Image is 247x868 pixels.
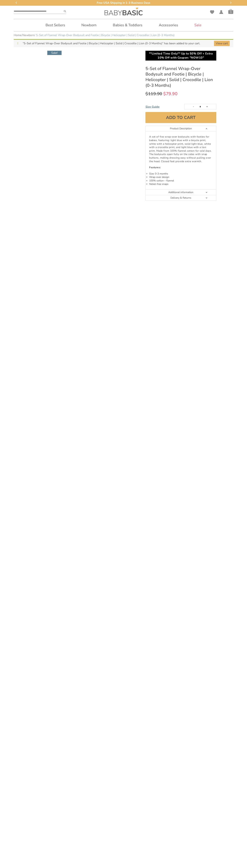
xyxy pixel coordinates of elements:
[14,0,19,6] button: Previous
[153,19,183,31] a: Accessories
[40,19,70,31] a: Best Sellers
[224,857,243,866] iframe: Opens a widget where you can chat to one of our agents
[228,9,233,14] a: Cart1
[204,104,210,109] button: +
[191,104,196,109] button: -
[219,10,223,15] span: My Account
[76,19,102,31] a: Newborn
[149,182,213,186] li: Nickel-free snaps
[163,91,177,97] bdi: 79.90
[189,19,207,31] a: Sale
[97,1,150,5] span: Free USA Shipping in 1-3 Business Days
[14,33,233,37] nav: Breadcrumb
[228,9,233,14] span: Cart
[145,105,160,109] span: Size Guide
[145,66,216,88] h1: 5-Set of Flannel Wrap-Over Bodysuit and Footie | Bicycle | Helicopter | Solid | Crocodile | Lion ...
[149,166,161,169] strong: Features:
[228,0,233,6] button: Next
[149,172,213,176] li: Size: 0-3 months
[210,10,214,15] span: Wishlist
[145,91,148,97] span: $
[163,91,166,97] span: $
[145,112,216,123] button: Add to cart
[149,179,213,183] li: 100% cotton – flannel
[145,91,162,97] bdi: 119.90
[219,10,223,14] a: My Account
[228,10,233,14] span: 1
[14,39,233,47] div: “5-Set of Flannel Wrap-Over Bodysuit and Footie | Bicycle | Helicopter | Solid | Crocodile | Lion...
[22,33,34,37] a: Newborn
[146,126,216,131] a: Product Description
[214,41,230,46] a: View cart
[147,52,215,60] p: **Limited Time Only** Up to 50% Off + Extra 10% Off with Coupon: "NOW10"
[210,10,214,14] a: Wishlist
[105,8,143,15] img: 5-Set of Flannel Wrap-Over Bodysuit and Footie | Bicycle | Helicopter | Solid | Crocodile | Lion ...
[197,104,204,109] input: Product quantity
[146,195,216,201] a: Delivery & Returns
[14,33,22,37] a: Home
[107,19,148,31] a: Babies & Toddlers
[47,51,62,55] span: Sale!
[146,190,216,195] a: Additional information
[149,135,213,163] p: A set of five wrap-over bodysuits with footies for babies, featuring: light blue with a bicycle p...
[149,175,213,179] li: Wrap-over design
